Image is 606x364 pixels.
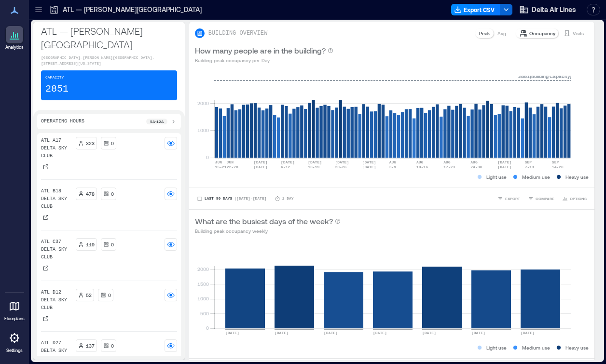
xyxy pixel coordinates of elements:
[335,160,349,164] text: [DATE]
[275,331,289,335] text: [DATE]
[471,331,485,335] text: [DATE]
[208,29,267,37] p: BUILDING OVERVIEW
[532,5,576,14] span: Delta Air Lines
[443,165,455,169] text: 17-23
[197,100,208,106] tspan: 2000
[206,325,208,331] tspan: 0
[524,165,534,169] text: 7-13
[451,4,500,15] button: Export CSV
[206,154,208,160] tspan: 0
[522,344,550,351] p: Medium use
[150,119,164,124] p: 5a - 12a
[111,190,114,198] p: 0
[41,118,84,125] p: Operating Hours
[86,342,95,350] p: 137
[565,344,589,351] p: Heavy use
[86,190,95,198] p: 478
[497,165,511,169] text: [DATE]
[470,165,482,169] text: 24-30
[41,55,177,67] p: [GEOGRAPHIC_DATA]–[PERSON_NAME][GEOGRAPHIC_DATA], [STREET_ADDRESS][US_STATE]
[496,194,522,203] button: EXPORT
[197,127,208,133] tspan: 1000
[552,165,564,169] text: 14-20
[195,216,333,227] p: What are the busiest days of the week?
[195,56,333,64] p: Building peak occupancy per Day
[389,160,396,164] text: AUG
[195,45,326,56] p: How many people are in the building?
[5,44,24,50] p: Analytics
[281,165,290,169] text: 6-12
[389,165,396,169] text: 3-9
[6,348,23,353] p: Settings
[108,291,111,299] p: 0
[443,160,451,164] text: AUG
[111,241,114,248] p: 0
[573,29,584,37] p: Visits
[308,160,322,164] text: [DATE]
[45,82,69,96] p: 2851
[3,326,26,356] a: Settings
[2,23,27,53] a: Analytics
[41,188,72,211] p: ATL B18 Delta Sky Club
[522,173,550,181] p: Medium use
[552,160,559,164] text: SEP
[45,75,64,81] p: Capacity
[565,173,589,181] p: Heavy use
[86,291,92,299] p: 52
[497,160,511,164] text: [DATE]
[497,29,506,37] p: Avg
[416,165,428,169] text: 10-16
[505,196,520,202] span: EXPORT
[470,160,478,164] text: AUG
[197,296,208,301] tspan: 1000
[335,165,346,169] text: 20-26
[570,196,587,202] span: OPTIONS
[41,24,177,51] p: ATL — [PERSON_NAME][GEOGRAPHIC_DATA]
[486,173,507,181] p: Light use
[197,266,208,272] tspan: 2000
[226,160,234,164] text: JUN
[308,165,319,169] text: 13-19
[200,310,208,316] tspan: 500
[516,2,579,17] button: Delta Air Lines
[195,194,269,203] button: Last 90 Days |[DATE]-[DATE]
[422,331,436,335] text: [DATE]
[197,281,208,287] tspan: 1500
[282,196,294,202] p: 1 Day
[215,160,222,164] text: JUN
[362,165,376,169] text: [DATE]
[86,241,95,248] p: 119
[529,29,555,37] p: Occupancy
[524,160,532,164] text: SEP
[215,165,226,169] text: 15-21
[195,227,341,235] p: Building peak occupancy weekly
[486,344,507,351] p: Light use
[521,331,535,335] text: [DATE]
[1,295,28,324] a: Floorplans
[63,5,202,14] p: ATL — [PERSON_NAME][GEOGRAPHIC_DATA]
[41,238,72,261] p: ATL C37 Delta Sky Club
[111,139,114,147] p: 0
[226,165,238,169] text: 22-28
[41,289,72,312] p: ATL D12 Delta Sky Club
[416,160,424,164] text: AUG
[281,160,295,164] text: [DATE]
[536,196,554,202] span: COMPARE
[560,194,589,203] button: OPTIONS
[254,160,268,164] text: [DATE]
[373,331,387,335] text: [DATE]
[111,342,114,350] p: 0
[225,331,239,335] text: [DATE]
[362,160,376,164] text: [DATE]
[479,29,490,37] p: Peak
[4,316,25,322] p: Floorplans
[86,139,95,147] p: 323
[526,194,556,203] button: COMPARE
[324,331,338,335] text: [DATE]
[254,165,268,169] text: [DATE]
[41,137,72,160] p: ATL A17 Delta Sky Club
[41,339,72,363] p: ATL D27 Delta Sky Club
